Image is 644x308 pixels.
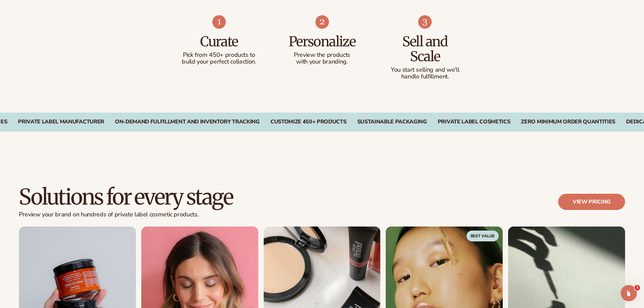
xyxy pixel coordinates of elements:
img: Shopify Image 7 [212,15,226,29]
iframe: Intercom live chat [621,285,637,301]
div: On-Demand Fulfillment and Inventory Tracking [115,119,260,125]
p: You start selling and we'll [387,67,463,73]
div: CUSTOMIZE 450+ PRODUCTS [270,119,347,125]
div: SUSTAINABLE PACKAGING [357,119,427,125]
h3: Personalize [284,34,360,49]
span: Best Value [467,231,499,241]
div: ZERO MINIMUM ORDER QUANTITIES [521,119,615,125]
h3: Sell and Scale [387,34,463,64]
p: Preview the products [284,52,360,58]
span: 3 [635,285,640,290]
p: Pick from 450+ products to build your perfect collection. [181,52,257,65]
div: PRIVATE LABEL MANUFACTURER [18,119,104,125]
img: Shopify Image 9 [418,15,432,29]
p: Preview your brand on hundreds of private label cosmetic products. [19,211,233,218]
div: PRIVATE LABEL COSMETICS [438,119,510,125]
h3: Curate [181,34,257,49]
p: with your branding. [284,58,360,65]
a: View pricing [558,194,625,210]
p: handle fulfillment. [387,73,463,80]
img: Shopify Image 8 [315,15,329,29]
h2: Solutions for every stage [19,186,233,208]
